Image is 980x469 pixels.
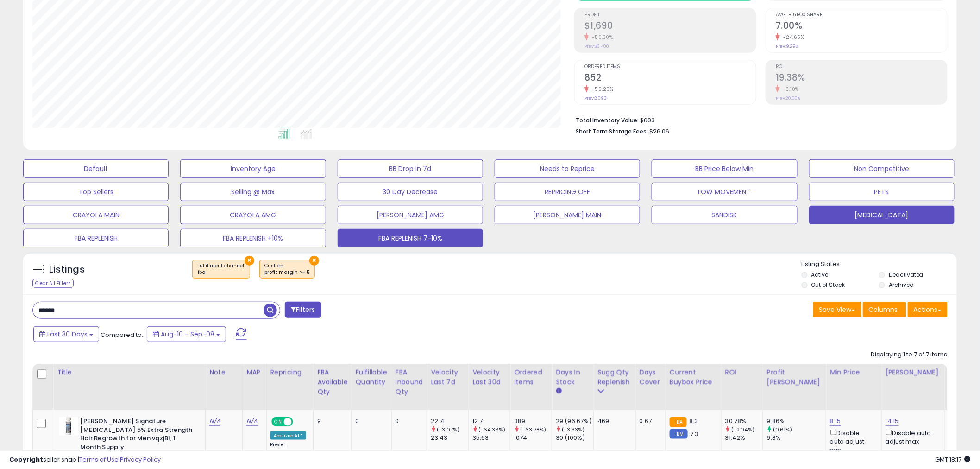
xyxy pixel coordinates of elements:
[246,368,262,377] div: MAP
[584,95,607,101] small: Prev: 2,093
[725,434,763,442] div: 31.42%
[285,302,321,318] button: Filters
[291,418,306,426] span: OFF
[652,206,797,224] button: SANDISK
[597,417,628,425] div: 469
[270,368,310,377] div: Repricing
[780,34,804,41] small: -24.65%
[670,429,688,439] small: FBM
[556,417,593,425] div: 29 (96.67%)
[584,44,609,49] small: Prev: $3,400
[514,417,552,425] div: 389
[584,20,756,33] h2: $1,690
[478,426,505,433] small: (-64.36%)
[830,428,874,454] div: Disable auto adjust min
[809,206,955,224] button: [MEDICAL_DATA]
[589,86,614,93] small: -59.29%
[731,426,754,433] small: (-2.04%)
[431,368,465,387] div: Velocity Last 7d
[317,368,347,397] div: FBA Available Qty
[773,426,792,433] small: (0.61%)
[767,434,826,442] div: 9.8%
[886,417,899,426] a: 14.15
[830,417,841,426] a: 8.15
[640,417,659,425] div: 0.67
[396,368,423,397] div: FBA inbound Qty
[886,368,941,377] div: [PERSON_NAME]
[562,426,584,433] small: (-3.33%)
[355,417,384,425] div: 0
[776,72,947,85] h2: 19.38%
[101,330,143,339] span: Compared to:
[472,434,510,442] div: 35.63
[889,281,914,289] label: Archived
[576,127,648,135] b: Short Term Storage Fees:
[830,368,878,377] div: Min Price
[317,417,344,425] div: 9
[556,387,561,395] small: Days In Stock.
[776,95,800,101] small: Prev: 20.00%
[23,159,169,178] button: Default
[871,350,948,359] div: Displaying 1 to 7 of 7 items
[594,364,636,410] th: Please note that this number is a calculation based on your required days of coverage and your ve...
[246,417,258,426] a: N/A
[767,368,822,387] div: Profit [PERSON_NAME]
[338,183,483,201] button: 30 Day Decrease
[889,271,923,279] label: Deactivated
[472,417,510,425] div: 12.7
[197,269,245,276] div: fba
[272,418,284,426] span: ON
[495,159,640,178] button: Needs to Reprice
[180,206,326,224] button: CRAYOLA AMG
[209,417,220,426] a: N/A
[863,302,906,317] button: Columns
[161,330,214,339] span: Aug-10 - Sep-08
[33,326,99,342] button: Last 30 Days
[338,229,483,247] button: FBA REPLENISH 7-10%
[670,417,687,427] small: FBA
[180,159,326,178] button: Inventory Age
[472,368,506,387] div: Velocity Last 30d
[556,434,593,442] div: 30 (100%)
[589,34,613,41] small: -50.30%
[780,86,799,93] small: -3.10%
[725,417,763,425] div: 30.78%
[670,368,717,387] div: Current Buybox Price
[584,64,756,70] span: Ordered Items
[338,159,483,178] button: BB Drop in 7d
[264,269,310,276] div: profit margin >= 5
[396,417,420,425] div: 0
[514,434,552,442] div: 1074
[180,229,326,247] button: FBA REPLENISH +10%
[495,206,640,224] button: [PERSON_NAME] MAIN
[811,271,829,279] label: Active
[936,455,971,464] span: 2025-10-10 18:17 GMT
[886,428,937,446] div: Disable auto adjust max
[270,431,307,440] div: Amazon AI *
[584,13,756,18] span: Profit
[120,455,161,464] a: Privacy Policy
[49,263,85,276] h5: Listings
[23,206,169,224] button: CRAYOLA MAIN
[9,455,43,464] strong: Copyright
[809,159,955,178] button: Non Competitive
[776,64,947,70] span: ROI
[811,281,845,289] label: Out of Stock
[264,262,310,276] span: Custom:
[584,72,756,85] h2: 852
[197,262,245,276] span: Fulfillment channel :
[180,183,326,201] button: Selling @ Max
[767,417,826,425] div: 9.86%
[80,417,193,454] b: [PERSON_NAME] Signature [MEDICAL_DATA] 5% Extra Strength Hair Regrowth for Men vqzjBI, 1 Month Su...
[776,44,798,49] small: Prev: 9.29%
[813,302,861,317] button: Save View
[32,279,74,288] div: Clear All Filters
[431,434,468,442] div: 23.43
[520,426,546,433] small: (-63.78%)
[9,456,161,464] div: seller snap | |
[652,159,797,178] button: BB Price Below Min
[556,368,590,387] div: Days In Stock
[79,455,119,464] a: Terms of Use
[147,326,226,342] button: Aug-10 - Sep-08
[908,302,948,317] button: Actions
